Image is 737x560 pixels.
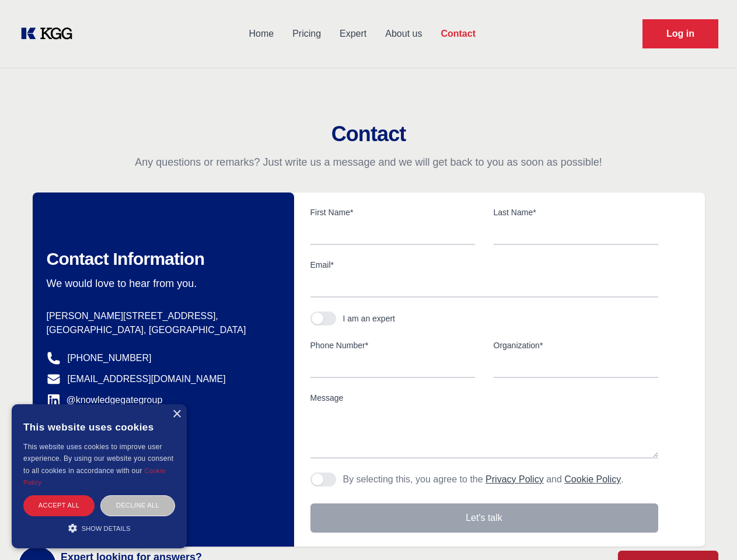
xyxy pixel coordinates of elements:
a: Privacy Policy [485,474,544,484]
a: @knowledgegategroup [47,393,163,407]
a: Request Demo [642,19,718,48]
p: By selecting this, you agree to the and . [343,473,624,487]
div: This website uses cookies [23,413,175,441]
p: [GEOGRAPHIC_DATA], [GEOGRAPHIC_DATA] [47,323,275,337]
div: Accept all [23,495,95,516]
label: Message [310,392,658,404]
span: This website uses cookies to improve user experience. By using our website you consent to all coo... [23,443,173,475]
label: Email* [310,259,658,271]
div: Close [172,410,181,419]
div: I am an expert [343,313,396,324]
label: Last Name* [494,206,658,218]
iframe: Chat Widget [679,504,737,560]
label: First Name* [310,206,475,218]
h2: Contact [14,123,723,146]
div: Show details [23,522,175,534]
a: Pricing [283,19,330,49]
a: About us [376,19,431,49]
a: [EMAIL_ADDRESS][DOMAIN_NAME] [68,372,226,386]
label: Phone Number* [310,339,475,351]
a: Expert [330,19,376,49]
a: KOL Knowledge Platform: Talk to Key External Experts (KEE) [19,24,82,43]
p: We would love to hear from you. [47,276,275,290]
h2: Contact Information [47,249,275,269]
p: Any questions or remarks? Just write us a message and we will get back to you as soon as possible! [14,155,723,169]
a: Cookie Policy [564,474,621,484]
span: Show details [82,525,131,532]
a: Home [239,19,283,49]
div: Decline all [100,495,175,516]
a: Contact [431,19,485,49]
p: [PERSON_NAME][STREET_ADDRESS], [47,309,275,323]
a: Cookie Policy [23,467,166,486]
a: [PHONE_NUMBER] [68,351,152,365]
button: Let's talk [310,503,658,533]
label: Organization* [494,339,658,351]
